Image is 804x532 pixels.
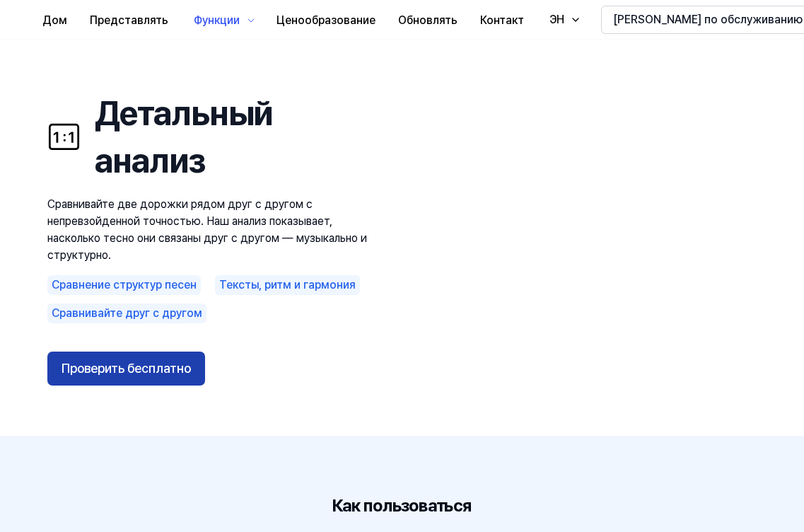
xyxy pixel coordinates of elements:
a: Обновлять [387,1,469,40]
button: ЭН [535,6,590,34]
button: Функции [180,1,265,40]
button: Дом [31,6,78,35]
div: Сравнивайте друг с другом [47,303,206,323]
div: Функции [191,12,243,29]
div: Сравнение структур песен [47,275,201,295]
button: Ценообразование [265,6,387,35]
font: Детальный анализ [95,90,387,185]
div: Тексты, ритм и гармония [215,275,360,295]
button: Обновлять [387,6,469,35]
div: ЭН [547,11,567,28]
button: Представлять [78,6,180,35]
button: Контакт [469,6,535,35]
button: Проверить бесплатно [47,352,205,386]
p: Сравнивайте две дорожки рядом друг с другом с непревзойденной точностью. Наш анализ показывает, н... [47,196,387,264]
